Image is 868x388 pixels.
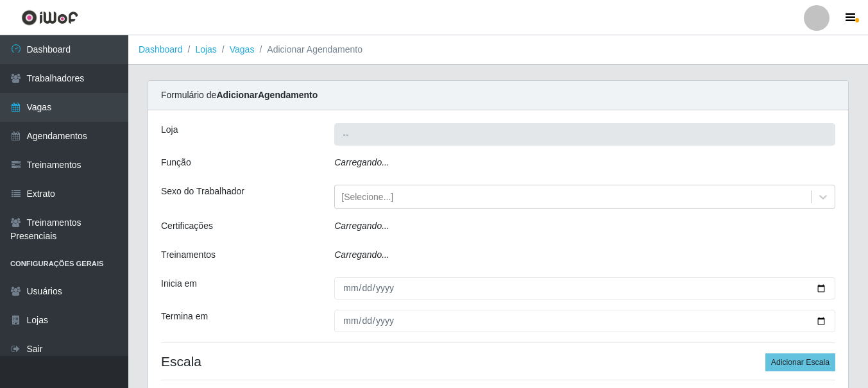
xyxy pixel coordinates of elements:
[254,43,362,56] li: Adicionar Agendamento
[230,44,255,55] a: Vagas
[334,157,389,167] i: Carregando...
[334,249,389,260] i: Carregando...
[334,277,835,299] input: 00/00/0000
[161,219,213,233] label: Certificações
[195,44,216,55] a: Lojas
[161,310,208,323] label: Termina em
[161,277,197,291] label: Inicia em
[161,353,835,369] h4: Escala
[139,44,183,55] a: Dashboard
[216,90,318,100] strong: Adicionar Agendamento
[161,123,178,137] label: Loja
[334,221,389,231] i: Carregando...
[161,185,244,198] label: Sexo do Trabalhador
[21,10,78,26] img: CoreUI Logo
[128,35,868,65] nav: breadcrumb
[334,310,835,332] input: 00/00/0000
[161,156,191,169] label: Função
[765,353,835,371] button: Adicionar Escala
[341,190,393,204] div: [Selecione...]
[161,248,216,262] label: Treinamentos
[148,81,848,110] div: Formulário de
